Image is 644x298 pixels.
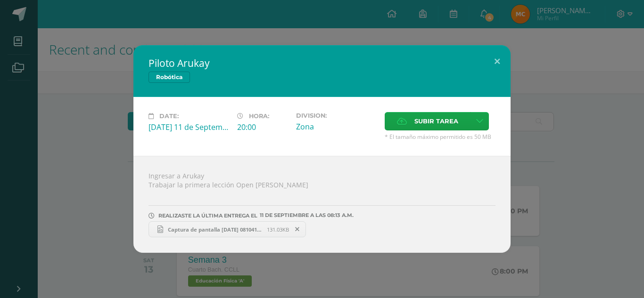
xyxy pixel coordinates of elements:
span: Date: [159,113,179,120]
div: Ingresar a Arukay Trabajar la primera lección Open [PERSON_NAME] [133,156,511,253]
span: REALIZASTE LA ÚLTIMA ENTREGA EL [158,212,257,219]
div: Zona [296,121,377,132]
button: Close (Esc) [484,45,511,77]
div: 20:00 [237,122,289,132]
span: 131.03KB [267,226,289,233]
span: Subir tarea [414,113,458,130]
span: Robótica [149,72,190,83]
a: Captura de pantalla [DATE] 081041.png 131.03KB [149,221,306,237]
div: [DATE] 11 de September [149,122,230,132]
span: Remover entrega [289,224,305,234]
label: Division: [296,112,377,119]
span: Captura de pantalla [DATE] 081041.png [163,226,267,233]
span: * El tamaño máximo permitido es 50 MB [385,133,495,141]
span: Hora: [249,113,269,120]
span: 11 DE septiembre A LAS 08:13 A.M. [257,215,354,216]
h2: Piloto Arukay [149,56,495,70]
